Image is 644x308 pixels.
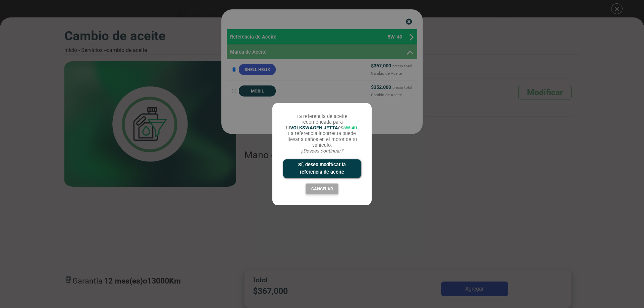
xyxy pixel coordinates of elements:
i: ¿Deseas continuar? [301,148,343,154]
button: Sí, deseo modificar la referencia de aceite [283,160,361,178]
span: 5W-40 [343,125,357,131]
button: Cancelar [306,183,338,194]
strong: VOLKSWAGEN JETTA [290,125,338,131]
p: La referencia incorrecta puede llevar a daños en el motor de tu vehículo. [283,131,361,148]
p: La referencia de aceite recomendada para tu es . [283,114,361,131]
